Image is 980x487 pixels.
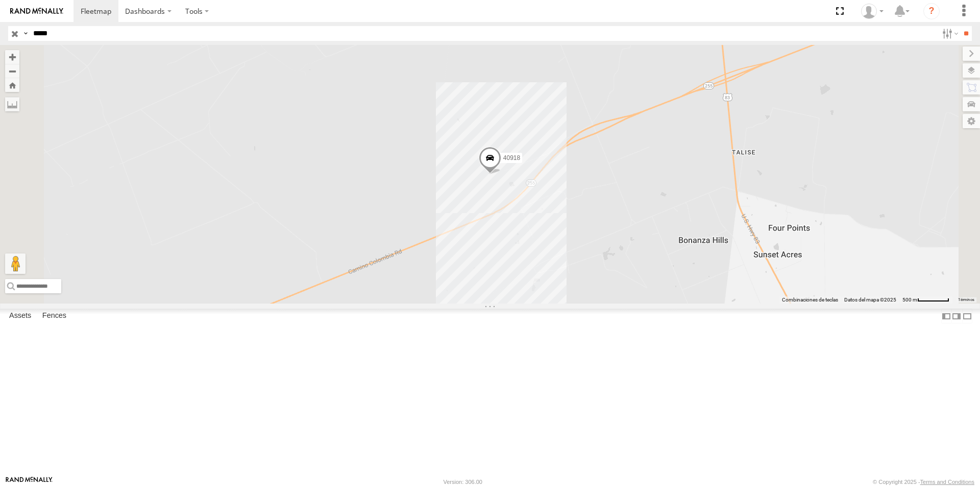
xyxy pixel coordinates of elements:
[503,154,520,161] span: 40918
[5,253,26,274] button: Arrastra al hombrecito al mapa para abrir Street View
[5,78,19,92] button: Zoom Home
[4,309,36,323] label: Assets
[6,477,53,487] a: Visit our Website
[962,309,972,323] label: Hide Summary Table
[844,297,896,303] span: Datos del mapa ©2025
[21,26,30,41] label: Search Query
[782,296,838,304] button: Combinaciones de teclas
[938,26,960,41] label: Search Filter Options
[958,297,974,302] a: Términos
[37,309,71,323] label: Fences
[5,64,19,78] button: Zoom out
[873,479,974,485] div: © Copyright 2025 -
[444,479,482,485] div: Version: 306.00
[941,309,951,323] label: Dock Summary Table to the Left
[951,309,962,323] label: Dock Summary Table to the Right
[5,97,19,111] label: Measure
[857,4,887,19] div: Miguel Cantu
[5,50,19,64] button: Zoom in
[963,114,980,128] label: Map Settings
[923,3,940,19] i: ?
[899,296,952,304] button: Escala del mapa: 500 m por 59 píxeles
[920,479,974,485] a: Terms and Conditions
[10,8,63,15] img: rand-logo.svg
[902,297,917,303] span: 500 m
